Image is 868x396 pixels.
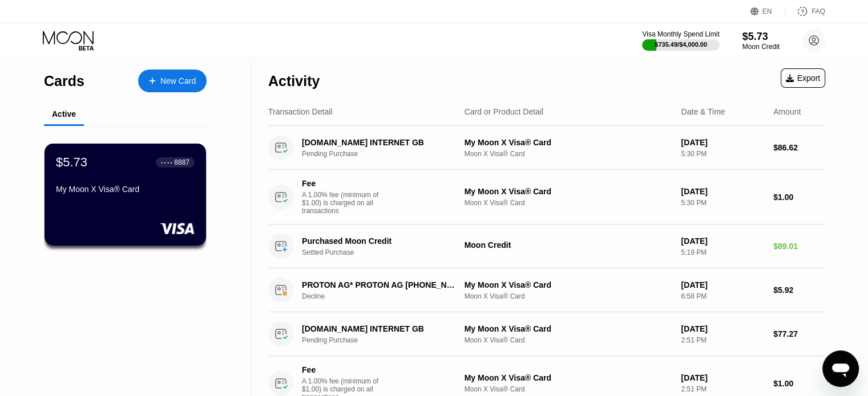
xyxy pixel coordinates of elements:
[465,336,672,344] div: Moon X Visa® Card
[268,126,825,170] div: [DOMAIN_NAME] INTERNET GBPending PurchaseMy Moon X Visa® CardMoon X Visa® Card[DATE]5:30 PM$86.62
[773,193,825,202] div: $1.00
[773,285,825,295] div: $5.92
[642,30,719,38] div: Visa Monthly Spend Limit
[773,242,825,251] div: $89.01
[742,31,780,51] div: $5.73Moon Credit
[268,73,320,89] div: Activity
[773,107,801,116] div: Amount
[268,170,825,224] div: FeeA 1.00% fee (minimum of $1.00) is charged on all transactionsMy Moon X Visa® CardMoon X Visa® ...
[681,150,764,158] div: 5:30 PM
[773,379,825,388] div: $1.00
[465,199,672,207] div: Moon X Visa® Card
[45,144,206,246] div: $5.73● ● ● ●8887My Moon X Visa® Card
[302,150,470,158] div: Pending Purchase
[465,280,672,289] div: My Moon X Visa® Card
[681,248,764,256] div: 5:19 PM
[762,7,772,15] div: EN
[750,6,785,17] div: EN
[138,70,207,92] div: New Card
[681,187,764,196] div: [DATE]
[642,30,719,51] div: Visa Monthly Spend Limit$735.49/$4,000.00
[465,107,544,116] div: Card or Product Detail
[268,268,825,312] div: PROTON AG* PROTON AG [PHONE_NUMBER] CHDeclineMy Moon X Visa® CardMoon X Visa® Card[DATE]6:58 PM$5.92
[52,109,76,119] div: Active
[773,329,825,338] div: $77.27
[681,292,764,300] div: 6:58 PM
[465,292,672,300] div: Moon X Visa® Card
[302,365,382,374] div: Fee
[302,179,382,188] div: Fee
[465,240,672,250] div: Moon Credit
[822,350,859,387] iframe: Przycisk umożliwiający otwarcie okna komunikatora
[302,236,458,246] div: Purchased Moon Credit
[681,107,725,116] div: Date & Time
[681,199,764,207] div: 5:30 PM
[465,324,672,333] div: My Moon X Visa® Card
[56,185,195,194] div: My Moon X Visa® Card
[302,138,458,147] div: [DOMAIN_NAME] INTERNET GB
[302,336,470,344] div: Pending Purchase
[268,224,825,268] div: Purchased Moon CreditSettled PurchaseMoon Credit[DATE]5:19 PM$89.01
[773,143,825,152] div: $86.62
[681,138,764,147] div: [DATE]
[174,158,189,166] div: 8887
[302,280,458,289] div: PROTON AG* PROTON AG [PHONE_NUMBER] CH
[465,150,672,158] div: Moon X Visa® Card
[785,6,825,17] div: FAQ
[302,191,387,215] div: A 1.00% fee (minimum of $1.00) is charged on all transactions
[681,236,764,246] div: [DATE]
[465,138,672,147] div: My Moon X Visa® Card
[268,107,332,116] div: Transaction Detail
[742,43,780,51] div: Moon Credit
[742,31,780,43] div: $5.73
[302,324,458,333] div: [DOMAIN_NAME] INTERNET GB
[268,312,825,356] div: [DOMAIN_NAME] INTERNET GBPending PurchaseMy Moon X Visa® CardMoon X Visa® Card[DATE]2:51 PM$77.27
[655,41,707,48] div: $735.49 / $4,000.00
[161,161,172,164] div: ● ● ● ●
[465,373,672,382] div: My Moon X Visa® Card
[812,7,825,15] div: FAQ
[681,324,764,333] div: [DATE]
[302,248,470,256] div: Settled Purchase
[56,155,87,170] div: $5.73
[681,373,764,382] div: [DATE]
[465,187,672,196] div: My Moon X Visa® Card
[681,280,764,289] div: [DATE]
[781,68,825,88] div: Export
[465,385,672,393] div: Moon X Visa® Card
[786,74,820,83] div: Export
[302,292,470,300] div: Decline
[44,73,84,89] div: Cards
[681,336,764,344] div: 2:51 PM
[681,385,764,393] div: 2:51 PM
[160,76,196,86] div: New Card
